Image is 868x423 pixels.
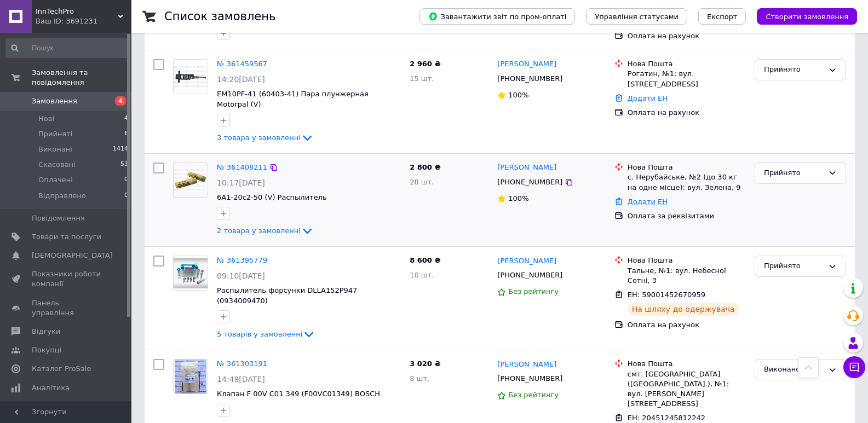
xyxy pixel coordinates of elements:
a: № 361395779 [217,256,267,264]
span: 2 800 ₴ [410,163,440,171]
a: [PERSON_NAME] [497,256,556,266]
span: 3 товара у замовленні [217,134,301,142]
span: 28 шт. [410,178,434,186]
span: 3 020 ₴ [410,360,440,368]
span: 100% [508,194,528,202]
span: Оплачені [38,175,73,185]
h1: Список замовлень [164,10,275,23]
span: Скасовані [38,160,76,170]
a: № 361303191 [217,360,267,368]
a: 6А1-20с2-50 (V) Распылитель [217,193,327,201]
a: Створити замовлення [746,12,857,20]
span: Показники роботи компанії [32,269,101,289]
span: Нові [38,114,54,124]
div: Тальне, №1: вул. Небесної Сотні, 3 [628,266,746,286]
a: [PERSON_NAME] [497,360,556,370]
span: Замовлення та повідомлення [32,68,131,88]
span: 2 960 ₴ [410,60,440,68]
div: [PHONE_NUMBER] [495,72,565,86]
span: Повідомлення [32,213,85,223]
div: [PHONE_NUMBER] [495,175,565,189]
div: Нова Пошта [628,163,746,172]
span: 10:17[DATE] [217,178,265,187]
a: Фото товару [173,256,208,291]
span: Створити замовлення [766,13,848,21]
a: [PERSON_NAME] [497,59,556,69]
a: Додати ЕН [628,94,668,102]
div: [PHONE_NUMBER] [495,268,565,282]
input: Пошук [5,38,129,58]
span: Відправлено [38,191,86,201]
a: Распылитель форсунки DLLA152P947 (0934009470) [217,286,357,305]
div: Виконано [764,364,824,375]
a: [PERSON_NAME] [497,163,556,173]
img: Фото товару [174,65,208,89]
span: Прийняті [38,129,72,139]
div: Оплата на рахунок [628,108,746,118]
span: 14:49[DATE] [217,375,265,384]
span: 14:20[DATE] [217,75,265,84]
span: Виконані [38,144,72,154]
span: Управління статусами [595,13,679,21]
span: 5 товарів у замовленні [217,330,302,338]
span: 8 шт. [410,374,429,383]
span: InnTechPro [36,7,118,16]
div: [PHONE_NUMBER] [495,372,565,386]
span: ЕН: 59001452670959 [628,291,705,299]
span: 4 [124,114,128,124]
span: Без рейтингу [508,391,559,399]
a: EM10PF-41 (60403-41) Пара плунжерная Motorpal (V) [217,90,369,108]
div: Прийнято [764,260,824,272]
button: Експорт [698,8,746,25]
span: Експорт [707,13,738,21]
span: 09:10[DATE] [217,271,265,280]
span: Покупці [32,345,61,355]
span: Замовлення [32,96,77,106]
span: [DEMOGRAPHIC_DATA] [32,251,113,260]
img: Фото товару [174,168,208,192]
span: Без рейтингу [508,287,559,295]
a: 5 товарів у замовленні [217,330,315,338]
span: 6 [124,129,128,139]
span: 53 [120,160,128,170]
div: Ваш ID: 3691231 [36,16,131,26]
span: Аналітика [32,383,70,393]
a: Клапан F 00V C01 349 (F00VC01349) BOSCH [217,390,380,398]
div: На шляху до одержувача [628,303,739,316]
button: Завантажити звіт по пром-оплаті [419,8,575,25]
div: Оплата на рахунок [628,31,746,41]
span: Відгуки [32,327,60,337]
span: Каталог ProSale [32,364,91,374]
button: Чат з покупцем [843,356,865,378]
a: № 361459567 [217,60,267,68]
div: Оплата за реквізитами [628,211,746,221]
img: Фото товару [174,258,208,289]
a: Фото товару [173,359,208,394]
span: 4 [115,96,126,106]
div: Оплата на рахунок [628,320,746,330]
a: 2 товара у замовленні [217,227,314,235]
span: Товари та послуги [32,232,101,242]
img: Фото товару [175,360,206,393]
div: Рогатин, №1: вул. [STREET_ADDRESS] [628,69,746,89]
span: 8 600 ₴ [410,256,440,264]
button: Управління статусами [586,8,687,25]
span: Завантажити звіт по пром-оплаті [428,11,566,21]
span: 15 шт. [410,74,434,83]
button: Створити замовлення [757,8,857,25]
div: Нова Пошта [628,359,746,369]
a: Фото товару [173,163,208,198]
span: 0 [124,175,128,185]
a: 3 товара у замовленні [217,134,314,142]
span: 10 шт. [410,271,434,279]
div: Нова Пошта [628,59,746,69]
div: Нова Пошта [628,256,746,265]
a: Додати ЕН [628,198,668,206]
div: Прийнято [764,167,824,179]
a: Фото товару [173,59,208,94]
div: смт. [GEOGRAPHIC_DATA] ([GEOGRAPHIC_DATA].), №1: вул. [PERSON_NAME][STREET_ADDRESS] [628,369,746,409]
